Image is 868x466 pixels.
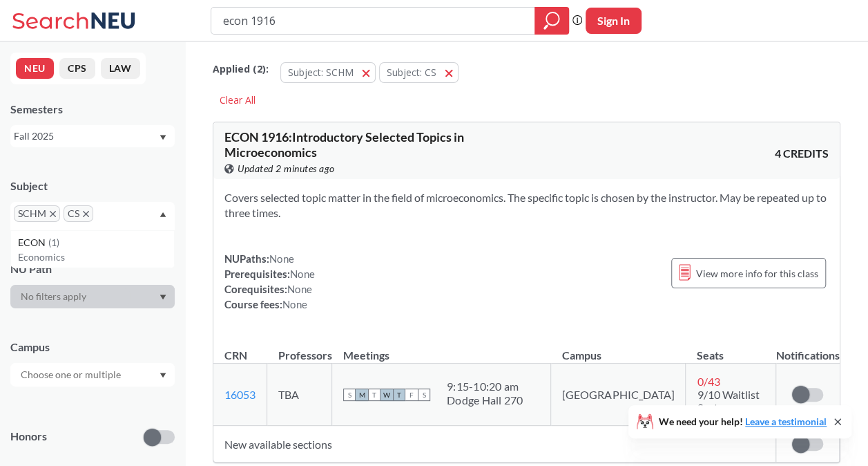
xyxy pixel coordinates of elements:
span: 0 / 43 [697,375,720,388]
span: M [356,389,368,401]
th: Seats [686,334,776,364]
div: magnifying glass [534,7,569,35]
a: 16053 [224,388,255,401]
span: None [290,268,315,280]
div: Clear All [213,90,262,111]
span: We need your help! [659,417,827,427]
p: Honors [10,429,47,445]
span: Applied ( 2 ): [213,62,269,77]
svg: Dropdown arrow [160,295,166,300]
button: Sign In [586,8,642,34]
div: Dropdown arrow [10,285,175,308]
span: View more info for this class [696,265,818,282]
button: Subject: CS [379,62,459,83]
svg: magnifying glass [543,11,560,30]
span: None [287,283,312,295]
span: None [282,298,307,310]
input: Class, professor, course number, "phrase" [222,9,525,32]
svg: Dropdown arrow [160,212,166,217]
span: 9/10 Waitlist Seats [697,388,759,414]
div: SCHMX to remove pillCSX to remove pillDropdown arrowECON(1)Economics [10,202,175,230]
span: Subject: CS [387,66,436,79]
button: NEU [16,58,54,79]
th: Notifications [776,334,840,364]
span: T [368,389,380,401]
p: Economics [18,250,174,264]
input: Choose one or multiple [14,366,130,383]
span: S [418,389,430,401]
span: Updated 2 minutes ago [238,161,335,176]
svg: Dropdown arrow [160,135,166,140]
span: F [405,389,418,401]
span: ( 1 ) [48,236,59,248]
td: New available sections [213,426,776,463]
div: NUPaths: Prerequisites: Corequisites: Course fees: [224,251,315,312]
div: Campus [10,339,175,355]
th: Professors [267,334,332,364]
button: Subject: SCHM [280,62,376,83]
svg: Dropdown arrow [160,373,166,378]
a: Leave a testimonial [745,416,827,427]
div: NU Path [10,261,175,277]
svg: X to remove pill [83,211,89,217]
button: LAW [101,58,140,79]
span: T [393,389,405,401]
th: Campus [551,334,686,364]
div: Subject [10,178,175,194]
td: TBA [267,364,332,426]
td: [GEOGRAPHIC_DATA] [551,364,686,426]
div: Fall 2025Dropdown arrow [10,125,175,147]
span: None [269,252,294,265]
span: CSX to remove pill [64,205,93,222]
span: S [343,389,356,401]
div: 9:15 - 10:20 am [447,380,523,393]
span: SCHMX to remove pill [14,205,60,222]
section: Covers selected topic matter in the field of microeconomics. The specific topic is chosen by the ... [224,190,829,221]
span: 4 CREDITS [775,146,829,161]
span: ECON 1916 : Introductory Selected Topics in Microeconomics [224,129,464,160]
div: Dodge Hall 270 [447,393,523,407]
span: ECON [18,235,48,250]
span: Subject: SCHM [288,66,354,79]
div: CRN [224,348,247,363]
svg: X to remove pill [50,211,56,217]
span: W [380,389,393,401]
div: Semesters [10,102,175,117]
div: Fall 2025 [14,129,158,144]
th: Meetings [332,334,551,364]
button: CPS [59,58,95,79]
div: Dropdown arrow [10,363,175,386]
